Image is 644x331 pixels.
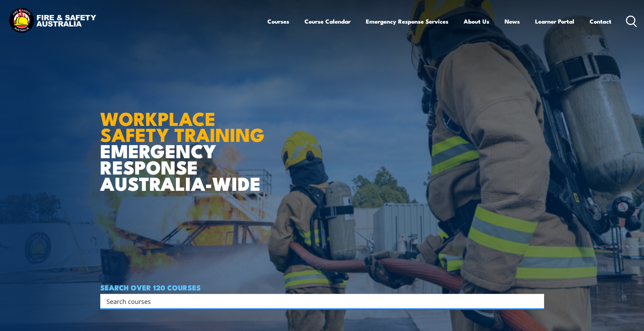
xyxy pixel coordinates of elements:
a: Contact [590,12,611,31]
a: Emergency Response Services [366,12,448,31]
a: Course Calendar [304,12,351,31]
a: Learner Portal [535,12,574,31]
a: Courses [267,12,289,31]
a: About Us [464,12,489,31]
h4: SEARCH OVER 120 COURSES [100,283,544,291]
input: Search input [106,296,529,306]
form: Search form [108,296,530,306]
a: News [505,12,520,31]
h1: EMERGENCY RESPONSE AUSTRALIA-WIDE [100,93,270,191]
strong: WORKPLACE SAFETY TRAINING [100,103,265,148]
button: Search magnifier button [532,296,542,306]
